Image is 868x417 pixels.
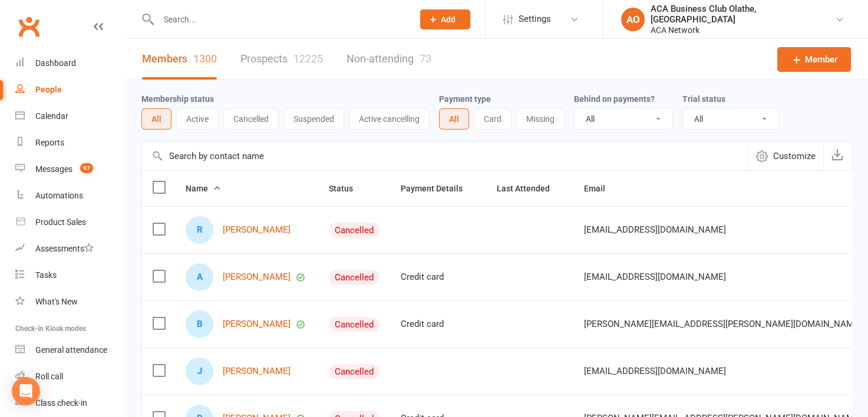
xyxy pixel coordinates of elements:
div: Open Intercom Messenger [12,377,40,405]
span: Email [584,184,618,193]
div: Cancelled [329,270,379,285]
span: [EMAIL_ADDRESS][DOMAIN_NAME] [584,360,726,382]
button: Active [176,108,219,130]
div: Cancelled [329,223,379,238]
div: Credit card [401,272,476,282]
div: Assessments [35,244,94,253]
button: Suspended [283,108,344,130]
a: People [15,77,124,103]
button: All [439,108,469,130]
a: Reports [15,130,124,156]
span: Payment Details [401,184,476,193]
a: Roll call [15,363,124,390]
button: Payment Details [401,181,476,196]
div: 1300 [193,52,217,65]
span: Name [186,184,221,193]
div: B [186,310,213,338]
div: Calendar [35,111,68,121]
div: ACA Business Club Olathe, [GEOGRAPHIC_DATA] [651,4,835,25]
span: Member [805,52,837,67]
div: J [186,358,213,385]
a: [PERSON_NAME] [223,225,291,235]
span: Status [329,184,366,193]
div: People [35,85,62,94]
button: Missing [516,108,565,130]
a: Product Sales [15,209,124,236]
div: 73 [420,52,431,65]
button: Email [584,181,618,196]
a: Messages 97 [15,156,124,183]
label: Behind on payments? [574,94,655,104]
div: 12225 [293,52,323,65]
label: Membership status [141,94,214,104]
button: Card [474,108,511,130]
button: Customize [748,142,823,170]
span: [EMAIL_ADDRESS][DOMAIN_NAME] [584,219,726,241]
a: Non-attending73 [346,39,431,80]
a: Assessments [15,236,124,262]
a: Members1300 [142,39,217,80]
div: Product Sales [35,217,86,227]
button: Last Attended [497,181,563,196]
span: [PERSON_NAME][EMAIL_ADDRESS][PERSON_NAME][DOMAIN_NAME] [584,313,862,335]
a: [PERSON_NAME] [223,272,291,282]
div: Reports [35,138,64,147]
div: Messages [35,164,72,174]
input: Search... [155,11,405,28]
div: R [186,216,213,244]
button: Active cancelling [349,108,430,130]
div: Dashboard [35,58,76,68]
div: AO [621,8,645,31]
span: [EMAIL_ADDRESS][DOMAIN_NAME] [584,266,726,288]
a: Dashboard [15,50,124,77]
a: Member [777,47,851,72]
span: 97 [80,163,93,173]
a: General attendance kiosk mode [15,337,124,363]
div: Tasks [35,270,57,280]
a: Clubworx [14,12,44,41]
label: Trial status [682,94,725,104]
button: All [141,108,171,130]
div: A [186,263,213,291]
span: Settings [519,6,551,32]
a: Calendar [15,103,124,130]
div: ACA Network [651,25,835,35]
div: Class check-in [35,398,87,408]
div: Roll call [35,372,63,381]
span: Add [441,15,456,24]
div: What's New [35,297,78,306]
span: Last Attended [497,184,563,193]
button: Add [420,9,470,29]
div: Cancelled [329,317,379,332]
div: General attendance [35,345,107,355]
a: Prospects12225 [240,39,323,80]
button: Name [186,181,221,196]
a: What's New [15,289,124,315]
div: Credit card [401,319,476,329]
a: Automations [15,183,124,209]
button: Cancelled [223,108,279,130]
span: Customize [773,149,816,163]
div: Automations [35,191,83,200]
a: [PERSON_NAME] [223,366,291,376]
input: Search by contact name [142,142,748,170]
a: Tasks [15,262,124,289]
label: Payment type [439,94,491,104]
div: Cancelled [329,364,379,379]
button: Status [329,181,366,196]
a: [PERSON_NAME] [223,319,291,329]
a: Class kiosk mode [15,390,124,416]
